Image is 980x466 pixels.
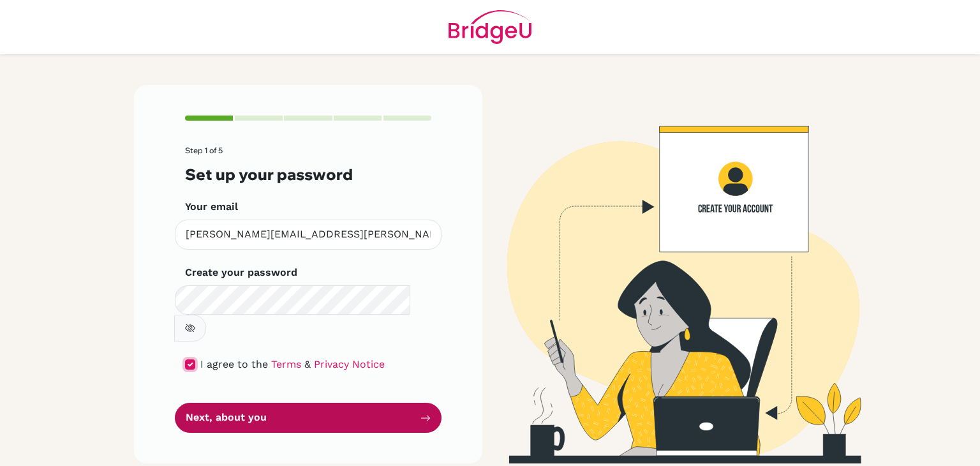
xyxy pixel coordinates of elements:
span: & [304,358,311,370]
span: Step 1 of 5 [185,146,223,155]
span: I agree to the [200,358,268,370]
label: Your email [185,199,238,214]
label: Create your password [185,265,297,280]
input: Insert your email* [175,220,442,250]
a: Privacy Notice [314,358,385,370]
h3: Set up your password [185,165,431,184]
button: Next, about you [175,403,442,433]
a: Terms [271,358,301,370]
